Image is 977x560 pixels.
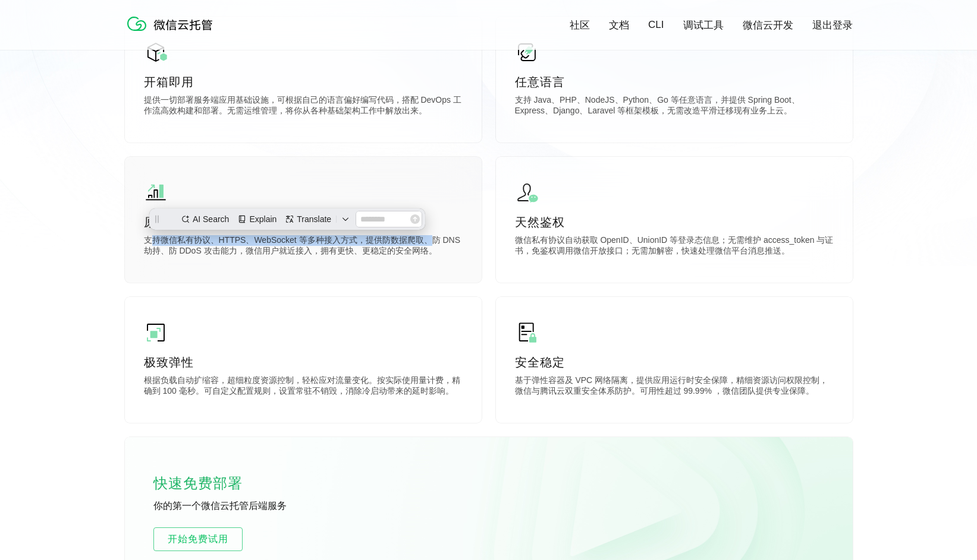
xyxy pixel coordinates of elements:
[144,214,463,230] p: 原生网关
[154,532,242,546] span: 开始免费试用
[515,354,834,371] p: 安全稳定
[144,375,463,399] p: 根据负载自动扩缩容，超细粒度资源控制，轻松应对流量变化。按实际使用量计费，精确到 100 毫秒。可自定义配置规则，设置常驻不销毁，消除冷启动带来的延时影响。
[609,18,629,32] a: 文档
[153,472,272,495] p: 快速免费部署
[125,12,220,36] img: 微信云托管
[812,18,853,32] a: 退出登录
[144,235,463,259] p: 支持微信私有协议、HTTPS、WebSocket 等多种接入方式，提供防数据爬取、防 DNS 劫持、防 DDoS 攻击能力，微信用户就近接入，拥有更快、更稳定的安全网络。
[153,500,332,513] p: 你的第一个微信云托管后端服务
[515,235,834,259] p: 微信私有协议自动获取 OpenID、UnionID 等登录态信息；无需维护 access_token 与证书，免鉴权调用微信开放接口；无需加解密，快速处理微信平台消息推送。
[144,95,463,119] p: 提供一切部署服务端应用基础设施，可根据自己的语言偏好编写代码，搭配 DevOps 工作流高效构建和部署。无需运维管理，将你从各种基础架构工作中解放出来。
[515,74,834,90] p: 任意语言
[515,375,834,399] p: 基于弹性容器及 VPC 网络隔离，提供应用运行时安全保障，精细资源访问权限控制，微信与腾讯云双重安全体系防护。可用性超过 99.99% ，微信团队提供专业保障。
[144,354,463,371] p: 极致弹性
[743,18,793,32] a: 微信云开发
[125,27,220,37] a: 微信云托管
[515,95,834,119] p: 支持 Java、PHP、NodeJS、Python、Go 等任意语言，并提供 Spring Boot、Express、Django、Laravel 等框架模板，无需改造平滑迁移现有业务上云。
[144,74,463,90] p: 开箱即用
[515,214,834,230] p: 天然鉴权
[648,19,664,31] a: CLI
[570,18,590,32] a: 社区
[683,18,724,32] a: 调试工具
